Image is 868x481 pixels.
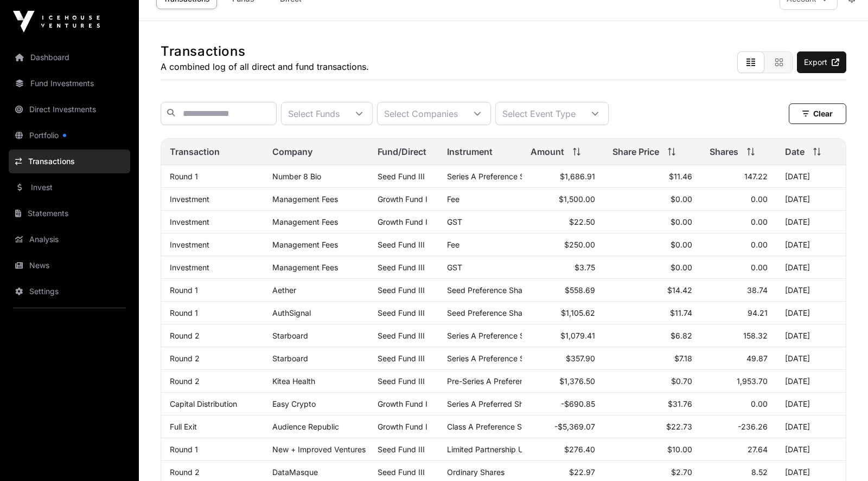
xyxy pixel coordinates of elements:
span: Transaction [170,145,220,158]
span: 38.74 [747,285,768,295]
td: $1,105.62 [522,302,603,324]
span: GST [447,263,462,272]
td: [DATE] [776,279,846,302]
div: Select Funds [282,102,346,125]
td: [DATE] [776,438,846,461]
p: Management Fees [272,217,360,226]
a: Analysis [9,227,130,251]
span: -236.26 [738,422,768,431]
span: Series A Preference Shares [447,354,544,363]
span: Ordinary Shares [447,467,505,477]
span: Series A Preferred Share [447,399,535,408]
span: $0.70 [671,376,692,386]
a: Easy Crypto [272,399,316,408]
a: Starboard [272,331,308,340]
span: 49.87 [746,354,768,363]
a: Seed Fund III [378,240,425,249]
span: $0.00 [671,194,692,204]
span: 0.00 [751,194,768,204]
a: Round 2 [170,376,200,386]
span: $0.00 [671,263,692,272]
p: A combined log of all direct and fund transactions. [161,60,369,73]
span: 27.64 [748,445,768,454]
span: Amount [531,145,564,158]
td: $1,079.41 [522,324,603,347]
span: $0.00 [671,240,692,249]
a: AuthSignal [272,308,311,317]
span: Seed Preference Shares [447,308,533,317]
a: Round 1 [170,445,198,454]
td: [DATE] [776,393,846,415]
a: Growth Fund I [378,217,427,226]
p: Management Fees [272,194,360,204]
td: $250.00 [522,233,603,256]
span: $0.00 [671,217,692,226]
a: Transactions [9,149,130,173]
a: Growth Fund I [378,399,427,408]
p: Management Fees [272,263,360,272]
span: Company [272,145,312,158]
span: Limited Partnership Units [447,445,536,454]
a: Seed Fund III [378,172,425,181]
a: Seed Fund III [378,467,425,477]
td: [DATE] [776,188,846,211]
a: Export [797,51,846,73]
td: $276.40 [522,438,603,461]
td: [DATE] [776,415,846,438]
td: $3.75 [522,256,603,279]
a: Round 1 [170,172,198,181]
a: Round 2 [170,467,200,477]
td: $1,500.00 [522,188,603,211]
a: DataMasque [272,467,318,477]
div: Select Event Type [496,102,582,125]
a: Round 2 [170,354,200,363]
span: 0.00 [751,240,768,249]
span: Shares [710,145,738,158]
span: Seed Preference Shares [447,285,533,295]
a: Dashboard [9,45,130,69]
td: [DATE] [776,233,846,256]
p: Management Fees [272,240,360,249]
td: [DATE] [776,165,846,188]
a: Settings [9,279,130,303]
td: $1,376.50 [522,370,603,393]
td: $1,686.91 [522,165,603,188]
a: Portfolio [9,123,130,147]
a: Seed Fund III [378,354,425,363]
span: 147.22 [744,172,768,181]
span: Series A Preference Shares [447,331,544,340]
a: Round 1 [170,285,198,295]
span: Pre-Series A Preference Shares [447,376,559,386]
span: Share Price [612,145,659,158]
a: Round 1 [170,308,198,317]
td: [DATE] [776,302,846,324]
span: 94.21 [748,308,768,317]
a: Seed Fund III [378,308,425,317]
td: [DATE] [776,324,846,347]
span: $31.76 [668,399,692,408]
span: GST [447,217,462,226]
span: 1,953.70 [737,376,768,386]
span: 8.52 [751,467,768,477]
td: [DATE] [776,347,846,370]
img: Icehouse Ventures Logo [13,11,100,32]
span: Instrument [447,145,493,158]
a: Seed Fund III [378,263,425,272]
span: $2.70 [671,467,692,477]
td: $22.50 [522,211,603,233]
span: Fund/Direct [378,145,426,158]
a: Audience Republic [272,422,339,431]
span: Date [785,145,805,158]
span: $7.18 [674,354,692,363]
button: Clear [789,103,846,124]
div: Chat Widget [814,429,868,481]
td: $357.90 [522,347,603,370]
a: Kitea Health [272,376,315,386]
a: Investment [170,240,209,249]
span: $10.00 [667,445,692,454]
div: Select Companies [378,102,464,125]
a: Invest [9,175,130,199]
a: Starboard [272,354,308,363]
span: 0.00 [751,263,768,272]
a: Investment [170,217,209,226]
